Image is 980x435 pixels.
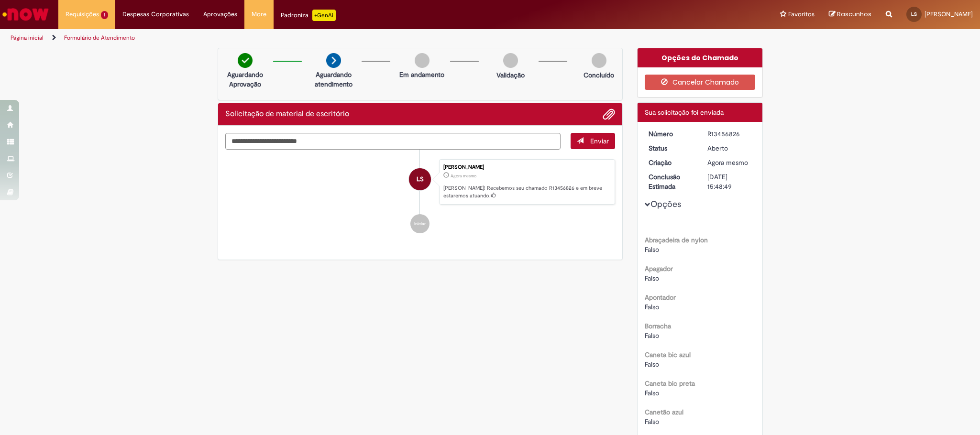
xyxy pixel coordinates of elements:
[707,158,748,167] span: Agora mesmo
[225,159,616,205] li: Livia Barbosa Da Silva
[225,133,561,150] textarea: Digite sua mensagem aqui...
[451,173,476,179] span: Agora mesmo
[641,143,700,153] dt: Status
[225,110,349,119] h2: Solicitação de material de escritório Histórico de tíquete
[312,10,336,21] p: +GenAi
[66,10,99,19] span: Requisições
[443,185,610,199] p: [PERSON_NAME]! Recebemos seu chamado R13456826 e em breve estaremos atuando.
[911,11,917,17] span: LS
[1,5,50,24] img: ServiceNow
[645,322,671,330] b: Borracha
[225,150,616,243] ul: Histórico de tíquete
[101,11,108,19] span: 1
[645,274,659,283] span: Falso
[281,10,336,21] div: Padroniza
[837,10,871,19] span: Rascunhos
[310,70,357,89] p: Aguardando atendimento
[238,53,253,68] img: check-circle-green.png
[707,172,752,191] div: [DATE] 15:48:49
[415,53,429,68] img: img-circle-grey.png
[409,168,431,190] div: Livia Barbosa Da Silva
[417,168,424,191] span: LS
[603,108,615,120] button: Adicionar anexos
[64,34,135,42] a: Formulário de Atendimento
[451,173,476,179] time: 28/08/2025 10:48:46
[829,10,871,19] a: Rascunhos
[584,70,614,80] p: Concluído
[645,360,659,369] span: Falso
[645,264,673,273] b: Apagador
[443,164,610,170] div: [PERSON_NAME]
[222,70,268,89] p: Aguardando Aprovação
[707,158,752,167] div: 28/08/2025 10:48:46
[925,10,973,18] span: [PERSON_NAME]
[645,389,659,397] span: Falso
[496,70,525,80] p: Validação
[252,10,266,19] span: More
[707,129,752,139] div: R13456826
[11,34,44,42] a: Página inicial
[399,70,444,79] p: Em andamento
[645,236,708,244] b: Abraçadeira de nylon
[645,108,724,117] span: Sua solicitação foi enviada
[645,245,659,254] span: Falso
[788,10,815,19] span: Favoritos
[638,48,762,67] div: Opções do Chamado
[645,408,683,416] b: Canetão azul
[707,143,752,153] div: Aberto
[641,129,700,139] dt: Número
[7,29,646,47] ul: Trilhas de página
[645,379,695,388] b: Caneta bic preta
[645,331,659,340] span: Falso
[203,10,237,19] span: Aprovações
[645,75,755,90] button: Cancelar Chamado
[645,293,676,302] b: Apontador
[645,417,659,426] span: Falso
[645,303,659,311] span: Falso
[592,53,606,68] img: img-circle-grey.png
[571,133,615,149] button: Enviar
[641,158,700,167] dt: Criação
[122,10,189,19] span: Despesas Corporativas
[641,172,700,191] dt: Conclusão Estimada
[590,137,609,145] span: Enviar
[645,350,691,359] b: Caneta bic azul
[326,53,341,68] img: arrow-next.png
[503,53,518,68] img: img-circle-grey.png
